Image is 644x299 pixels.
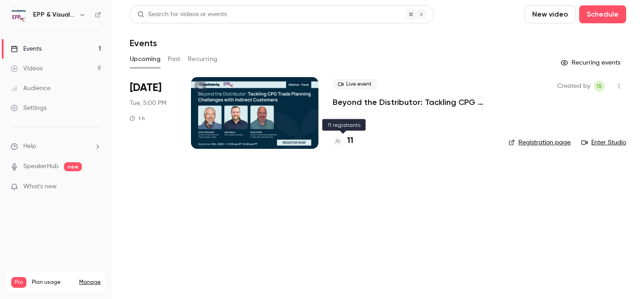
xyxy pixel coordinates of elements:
button: Schedule [579,5,626,23]
div: Search for videos or events [137,10,227,19]
div: Settings [11,104,47,113]
a: SpeakerHub [23,162,59,171]
span: new [64,162,82,171]
a: Enter Studio [581,138,626,147]
span: Itamar Seligsohn [594,81,605,91]
span: Plan usage [32,279,74,286]
button: New video [525,5,576,23]
button: Past [168,52,181,66]
span: IS [597,81,602,91]
div: Audience [11,84,51,93]
a: 11 [333,135,353,147]
h4: 11 [347,135,353,147]
a: Beyond the Distributor: Tackling CPG Trade Planning Challenges with Indirect Customers [333,97,494,108]
a: Manage [79,279,101,286]
iframe: Noticeable Trigger [90,183,101,191]
h6: EPP & Visualfabriq [33,10,75,19]
span: Help [23,142,36,151]
img: EPP & Visualfabriq [11,8,25,22]
button: Recurring [188,52,218,66]
li: help-dropdown-opener [11,142,101,151]
div: Videos [11,64,42,73]
span: Created by [557,81,590,91]
button: Upcoming [130,52,161,66]
div: Events [11,44,42,53]
span: Tue, 5:00 PM [130,99,166,108]
h1: Events [130,38,157,48]
span: [DATE] [130,81,161,95]
div: 1 h [130,115,145,122]
span: What's new [23,182,57,191]
span: Live event [333,79,377,90]
span: Pro [11,277,26,288]
div: Sep 9 Tue, 11:00 AM (America/New York) [130,77,177,149]
a: Registration page [508,138,571,147]
button: Recurring events [557,56,626,70]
